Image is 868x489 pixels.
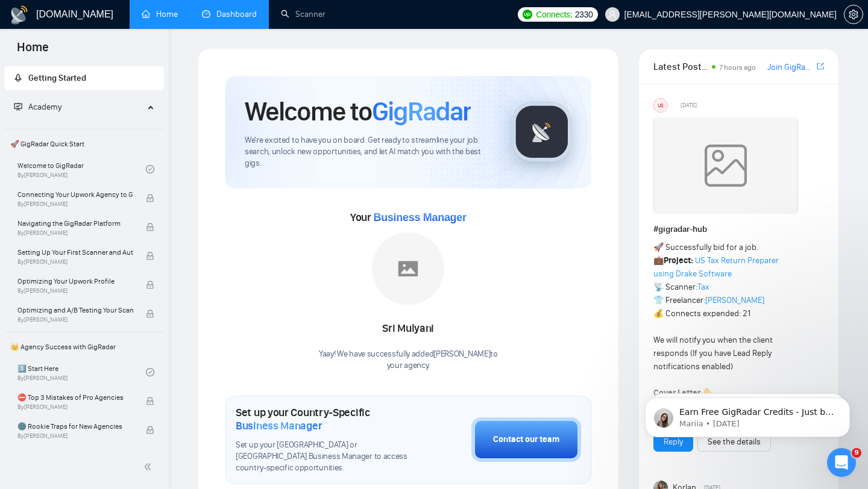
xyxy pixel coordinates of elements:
[17,359,146,385] a: 1️⃣ Start HereBy[PERSON_NAME]
[844,10,863,19] a: setting
[5,132,163,156] span: 🚀 GigRadar Quick Start
[17,246,133,258] span: Setting Up Your First Scanner and Auto-Bidder
[17,188,133,201] span: Connecting Your Upwork Agency to GigRadar
[664,255,693,266] strong: Project:
[372,95,471,128] span: GigRadar
[512,102,572,162] img: gigradar-logo.png
[17,156,146,182] a: Welcome to GigRadarBy[PERSON_NAME]
[817,61,824,71] span: export
[14,102,61,112] span: Academy
[627,372,868,456] iframe: Intercom notifications message
[28,102,61,112] span: Academy
[146,310,154,318] span: lock
[844,5,863,24] button: setting
[14,102,22,111] span: fund-projection-screen
[17,403,133,411] span: By [PERSON_NAME]
[7,39,58,64] span: Home
[536,8,572,21] span: Connects:
[319,319,498,339] div: Sri Mulyani
[146,426,154,434] span: lock
[17,275,133,287] span: Optimizing Your Upwork Profile
[245,95,471,128] h1: Welcome to
[681,100,697,111] span: [DATE]
[17,304,133,316] span: Optimizing and A/B Testing Your Scanner for Better Results
[17,217,133,229] span: Navigating the GigRadar Platform
[827,448,856,477] iframe: Intercom live chat
[4,66,164,90] li: Getting Started
[319,360,498,372] p: your agency .
[719,63,756,72] span: 7 hours ago
[10,5,29,25] img: logo
[575,8,593,21] span: 2330
[202,9,257,19] a: dashboardDashboard
[653,255,779,279] a: US Tax Return Preparer using Drake Software
[236,419,322,432] span: Business Manager
[17,201,133,208] span: By [PERSON_NAME]
[17,287,133,294] span: By [PERSON_NAME]
[236,440,411,474] span: Set up your [GEOGRAPHIC_DATA] or [GEOGRAPHIC_DATA] Business Manager to access country-specific op...
[697,282,709,292] a: Tax
[705,295,764,305] a: [PERSON_NAME]
[17,391,133,403] span: ⛔ Top 3 Mistakes of Pro Agencies
[653,223,824,236] h1: # gigradar-hub
[17,258,133,266] span: By [PERSON_NAME]
[28,73,86,83] span: Getting Started
[373,211,466,223] span: Business Manager
[146,194,154,202] span: lock
[146,368,154,376] span: check-circle
[767,61,814,74] a: Join GigRadar Slack Community
[146,223,154,231] span: lock
[654,99,667,112] div: US
[146,281,154,289] span: lock
[17,229,133,237] span: By [PERSON_NAME]
[319,349,498,372] div: Yaay! We have successfully added [PERSON_NAME] to
[142,9,178,19] a: homeHome
[350,211,467,224] span: Your
[372,232,444,305] img: placeholder.png
[17,432,133,440] span: By [PERSON_NAME]
[852,448,861,458] span: 9
[493,433,559,446] div: Contact our team
[281,9,325,19] a: searchScanner
[143,461,156,473] span: double-left
[245,135,492,169] span: We're excited to have you on board. Get ready to streamline your job search, unlock new opportuni...
[653,117,798,214] img: weqQh+iSagEgQAAAABJRU5ErkJggg==
[146,397,154,405] span: lock
[17,420,133,432] span: 🌚 Rookie Traps for New Agencies
[608,10,617,19] span: user
[653,59,708,74] span: Latest Posts from the GigRadar Community
[844,10,863,19] span: setting
[236,406,411,432] h1: Set up your Country-Specific
[523,10,532,19] img: upwork-logo.png
[5,335,163,359] span: 👑 Agency Success with GigRadar
[17,316,133,323] span: By [PERSON_NAME]
[14,73,22,82] span: rocket
[146,252,154,260] span: lock
[471,417,581,462] button: Contact our team
[817,61,824,72] a: export
[146,165,154,173] span: check-circle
